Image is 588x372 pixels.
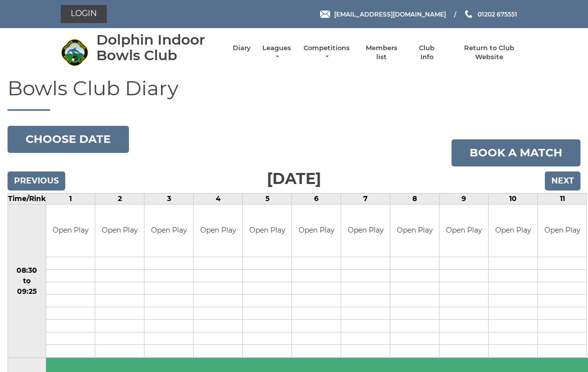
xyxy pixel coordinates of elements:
td: 4 [194,193,243,204]
a: Members list [360,44,402,62]
a: Competitions [303,44,351,62]
a: Book a match [452,139,580,166]
td: 1 [46,193,95,204]
td: Open Play [46,205,95,257]
td: 5 [243,193,292,204]
div: Dolphin Indoor Bowls Club [96,32,223,63]
a: Email [EMAIL_ADDRESS][DOMAIN_NAME] [320,10,446,19]
td: 7 [341,193,390,204]
td: 08:30 to 09:25 [8,204,46,358]
td: 9 [439,193,489,204]
td: Open Play [95,205,144,257]
td: 11 [538,193,587,204]
span: 01202 675551 [478,10,517,18]
a: Return to Club Website [452,44,527,62]
td: 2 [95,193,144,204]
td: 8 [390,193,439,204]
a: Leagues [261,44,292,62]
td: Open Play [439,205,488,257]
a: Diary [233,44,251,53]
td: Open Play [341,205,390,257]
td: Open Play [489,205,537,257]
button: Choose date [8,126,129,153]
td: Open Play [194,205,242,257]
a: Login [61,5,107,23]
img: Dolphin Indoor Bowls Club [61,39,88,66]
td: Open Play [292,205,341,257]
td: Open Play [243,205,291,257]
h1: Bowls Club Diary [8,77,580,111]
a: Club Info [412,44,442,62]
td: 3 [144,193,194,204]
a: Phone us 01202 675551 [464,10,517,19]
td: Time/Rink [8,193,46,204]
span: [EMAIL_ADDRESS][DOMAIN_NAME] [334,10,446,18]
td: 6 [292,193,341,204]
td: Open Play [538,205,586,257]
img: Phone us [465,10,472,18]
td: Open Play [390,205,439,257]
input: Previous [8,171,65,191]
img: Email [320,11,330,18]
td: 10 [489,193,538,204]
td: Open Play [144,205,193,257]
input: Next [545,171,580,191]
